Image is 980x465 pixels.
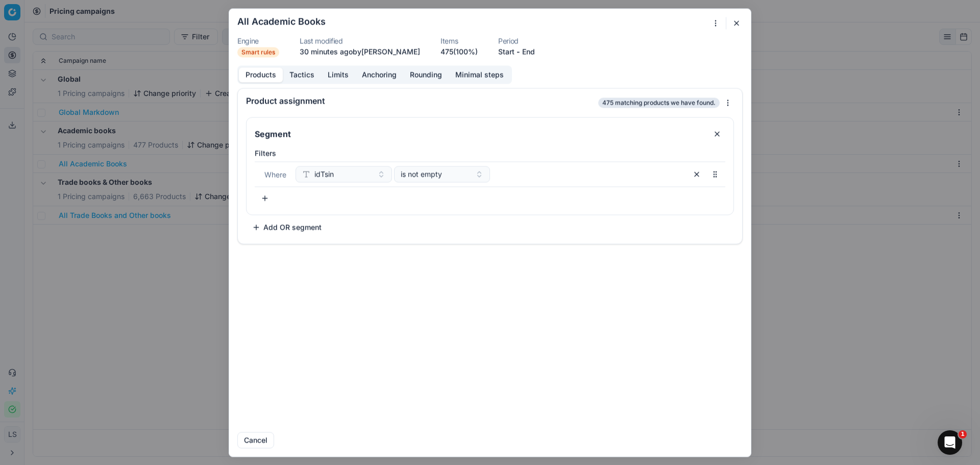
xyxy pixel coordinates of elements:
[440,46,478,57] a: 475(100%)
[314,169,334,179] span: idTsin
[449,67,510,82] button: Minimal steps
[246,219,328,235] button: Add OR segment
[264,170,286,179] span: Where
[321,67,355,82] button: Limits
[355,67,403,82] button: Anchoring
[403,67,449,82] button: Rounding
[237,37,279,44] dt: Engine
[959,430,967,438] span: 1
[401,169,442,179] span: is not empty
[440,37,478,44] dt: Items
[283,67,321,82] button: Tactics
[300,47,420,56] span: 30 minutes ago by [PERSON_NAME]
[246,96,596,105] div: Product assignment
[938,430,962,455] iframe: Intercom live chat
[598,97,720,108] span: 475 matching products we have found.
[239,67,283,82] button: Products
[517,46,520,57] span: -
[253,126,705,142] input: Segment
[237,47,279,57] span: Smart rules
[498,46,514,57] button: Start
[237,17,326,26] h2: All Academic Books
[300,37,420,44] dt: Last modified
[498,37,535,44] dt: Period
[255,148,725,158] label: Filters
[522,46,535,57] button: End
[237,432,274,448] button: Cancel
